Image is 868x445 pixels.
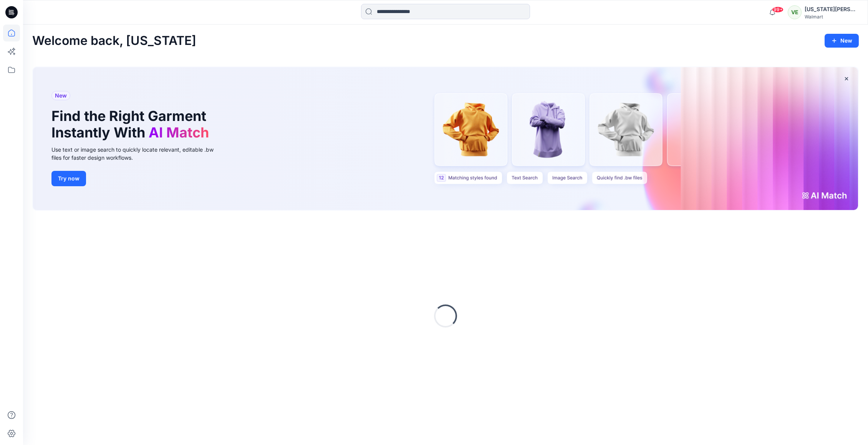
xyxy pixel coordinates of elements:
[825,34,859,48] button: New
[51,108,213,141] h1: Find the Right Garment Instantly With
[32,34,196,48] h2: Welcome back, [US_STATE]
[55,91,67,100] span: New
[805,5,858,14] div: [US_STATE][PERSON_NAME]
[51,146,224,162] div: Use text or image search to quickly locate relevant, editable .bw files for faster design workflows.
[788,5,802,19] div: VE
[149,124,209,141] span: AI Match
[51,171,86,186] button: Try now
[772,7,784,13] span: 99+
[805,14,858,20] div: Walmart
